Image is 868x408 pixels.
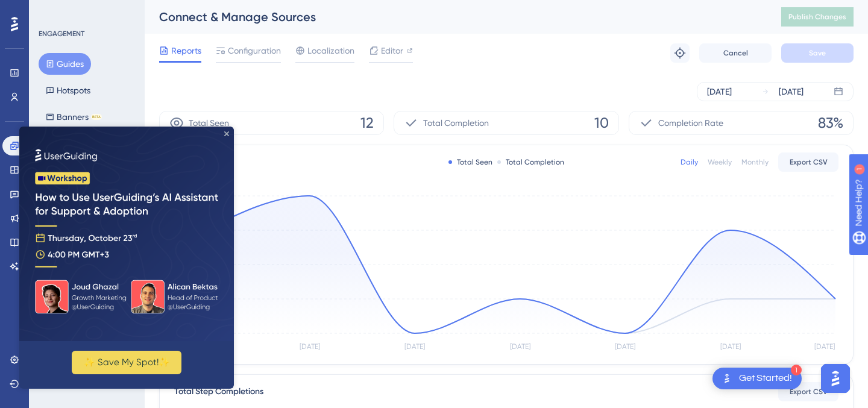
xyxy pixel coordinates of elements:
span: Export CSV [790,387,828,397]
div: Get Started! [739,372,792,385]
img: launcher-image-alternative-text [720,371,734,386]
tspan: [DATE] [510,342,530,351]
span: Export CSV [790,157,828,167]
span: Reports [171,43,201,58]
div: Daily [681,157,698,167]
button: BannersBETA [39,106,109,128]
span: Save [809,48,826,58]
span: Total Completion [423,116,489,130]
button: Hotspots [39,80,98,101]
span: 10 [594,113,609,133]
button: Export CSV [778,152,838,172]
div: Total Seen [448,157,492,167]
span: Cancel [723,48,748,58]
div: ENGAGEMENT [39,29,84,39]
tspan: [DATE] [404,342,425,351]
div: 1 [791,365,802,375]
span: Need Help? [28,3,75,17]
div: Open Get Started! checklist, remaining modules: 1 [712,368,802,389]
button: Cancel [699,43,772,63]
span: Total Seen [189,116,229,130]
div: Connect & Manage Sources [159,8,751,25]
div: Close Preview [205,5,210,10]
span: Editor [381,43,403,58]
span: 83% [818,113,843,133]
button: ✨ Save My Spot!✨ [52,224,162,248]
div: Weekly [708,157,732,167]
span: Completion Rate [658,116,723,130]
div: Monthly [741,157,769,167]
tspan: [DATE] [615,342,635,351]
button: Guides [39,53,91,75]
div: BETA [91,114,102,120]
button: Save [781,43,854,63]
div: [DATE] [707,84,732,99]
tspan: [DATE] [814,342,835,351]
span: 12 [360,113,374,133]
div: 1 [84,6,87,16]
span: Localization [307,43,354,58]
tspan: [DATE] [300,342,320,351]
iframe: UserGuiding AI Assistant Launcher [817,360,854,397]
span: Configuration [228,43,281,58]
div: [DATE] [779,84,804,99]
span: Publish Changes [788,12,846,22]
button: Export CSV [778,382,838,401]
div: Total Completion [497,157,564,167]
div: Total Step Completions [174,384,263,399]
button: Publish Changes [781,7,854,27]
tspan: [DATE] [720,342,741,351]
